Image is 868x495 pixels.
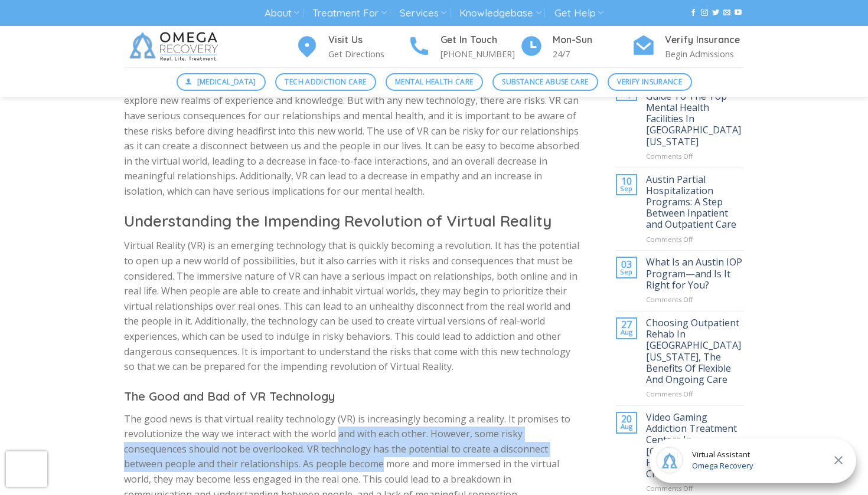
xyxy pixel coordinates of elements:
[459,2,541,24] a: Knowledgebase
[295,32,407,61] a: Visit Us Get Directions
[646,295,693,304] span: Comments Off
[124,238,580,374] p: Virtual Reality (VR) is an emerging technology that is quickly becoming a revolution. It has the ...
[553,47,632,61] p: 24/7
[285,76,366,87] span: Tech Addiction Care
[646,80,744,147] a: A Comprehensive Guide To The Top Mental Health Facilities In [GEOGRAPHIC_DATA] [US_STATE]
[177,73,266,91] a: [MEDICAL_DATA]
[632,32,744,61] a: Verify Insurance Begin Admissions
[6,451,47,487] iframe: reCAPTCHA
[275,73,376,91] a: Tech Addiction Care
[440,32,520,48] h4: Get In Touch
[608,73,692,91] a: Verify Insurance
[492,73,598,91] a: Substance Abuse Care
[646,412,744,480] a: Video Gaming Addiction Treatment Centers In [GEOGRAPHIC_DATA]: Help For A Modern Challenge
[723,9,730,17] a: Send us an email
[646,152,693,160] span: Comments Off
[646,317,744,385] a: Choosing Outpatient Rehab In [GEOGRAPHIC_DATA] [US_STATE], The Benefits Of Flexible And Ongoing Care
[124,387,580,406] h3: The Good and Bad of VR Technology
[395,76,473,87] span: Mental Health Care
[665,32,744,48] h4: Verify Insurance
[265,2,299,24] a: About
[554,2,603,24] a: Get Help
[701,9,708,17] a: Follow on Instagram
[690,9,697,17] a: Follow on Facebook
[407,32,520,61] a: Get In Touch [PHONE_NUMBER]
[553,32,632,48] h4: Mon-Sun
[197,76,256,87] span: [MEDICAL_DATA]
[328,47,407,61] p: Get Directions
[124,63,580,199] p: Virtual Reality (VR) is a new technology that is on the brink of revolutionizing the way we inter...
[617,76,682,87] span: Verify Insurance
[124,211,580,231] h2: Understanding the Impending Revolution of Virtual Reality
[312,2,386,24] a: Treatment For
[386,73,483,91] a: Mental Health Care
[735,9,742,17] a: Follow on YouTube
[665,47,744,61] p: Begin Admissions
[646,235,693,244] span: Comments Off
[502,76,588,87] span: Substance Abuse Care
[328,32,407,48] h4: Visit Us
[646,257,744,291] a: What Is an Austin IOP Program—and Is It Right for You?
[124,26,227,67] img: Omega Recovery
[712,9,719,17] a: Follow on Twitter
[440,47,520,61] p: [PHONE_NUMBER]
[646,174,744,231] a: Austin Partial Hospitalization Programs: A Step Between Inpatient and Outpatient Care
[400,2,446,24] a: Services
[646,484,693,493] span: Comments Off
[646,389,693,398] span: Comments Off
